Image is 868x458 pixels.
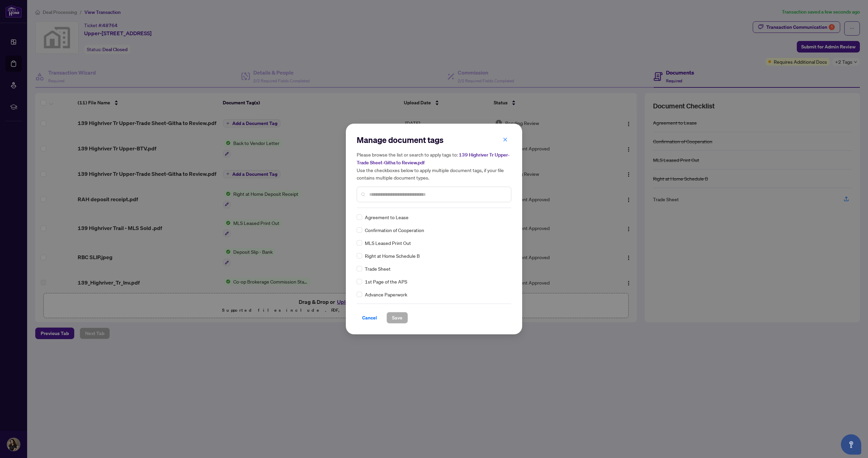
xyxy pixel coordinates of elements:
span: 1st Page of the APS [365,278,407,285]
span: Cancel [362,312,377,323]
span: Confirmation of Cooperation [365,226,424,234]
button: Open asap [841,434,861,455]
span: close [503,137,508,142]
span: Agreement to Lease [365,213,409,221]
h2: Manage document tags [357,134,511,145]
span: Advance Paperwork [365,291,407,298]
span: Right at Home Schedule B [365,252,420,259]
span: Trade Sheet [365,265,391,272]
h5: Please browse the list or search to apply tags to: Use the checkboxes below to apply multiple doc... [357,151,511,181]
button: Cancel [357,312,382,324]
span: MLS Leased Print Out [365,239,411,247]
button: Save [387,312,408,324]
